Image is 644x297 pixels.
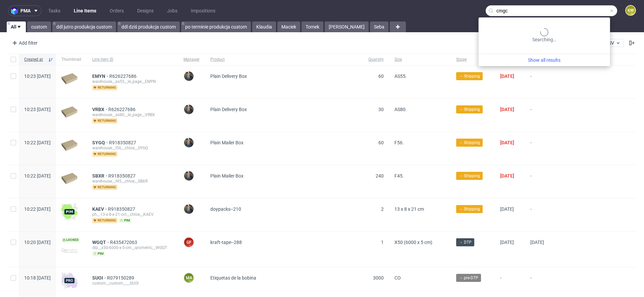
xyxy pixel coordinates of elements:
[500,240,514,245] span: [DATE]
[163,5,181,16] a: Jobs
[92,240,110,245] a: WGQT
[92,73,109,79] a: EMYN
[456,57,489,62] span: Stage
[24,240,51,245] span: 10:20 [DATE]
[252,21,276,32] a: Klaudia
[92,107,108,112] a: VRBX
[394,57,445,62] span: Size
[373,275,384,281] span: 3000
[20,8,31,13] span: pma
[500,140,514,145] span: [DATE]
[61,106,77,118] img: plain-eco.9b3ba858dad33fd82c36.png
[325,21,369,32] a: [PERSON_NAME]
[500,173,514,179] span: [DATE]
[459,73,480,79] span: → Shipping
[459,140,480,146] span: → Shipping
[24,140,51,145] span: 10:22 [DATE]
[376,173,384,179] span: 240
[92,118,117,123] span: returning
[459,173,480,179] span: → Shipping
[92,57,173,62] span: Line item ID
[92,281,173,286] div: custom__custom____SUOI
[184,204,194,214] img: Maciej Sobola
[92,173,108,179] a: SBXR
[184,238,194,247] figcaption: GF
[370,21,388,32] a: Seba
[210,57,358,62] span: Product
[184,105,194,114] img: Maciej Sobola
[61,73,77,85] img: plain-eco.9b3ba858dad33fd82c36.png
[92,85,117,90] span: returning
[61,273,77,289] img: pro-icon.017ec5509f39f3e742e3.png
[92,185,117,190] span: returning
[61,57,82,62] span: Thumbnail
[92,151,117,157] span: returning
[24,107,51,112] span: 10:23 [DATE]
[24,73,51,79] span: 10:23 [DATE]
[481,28,607,43] div: Searching…
[108,206,137,212] a: R918350827
[110,240,139,245] a: R435472063
[106,5,128,16] a: Orders
[92,218,117,223] span: returning
[459,239,472,245] span: → DTP
[92,79,173,84] div: warehouse__as55__le_page__EMYN
[210,275,256,281] span: Etiquetas de la bobina
[108,107,137,112] span: R626227686
[24,57,45,62] span: Created at
[109,73,138,79] a: R626227686
[107,275,136,281] a: R079150289
[381,206,384,212] span: 2
[27,21,51,32] a: custom
[184,138,194,147] img: Maciej Sobola
[459,206,480,212] span: → Shipping
[61,140,77,151] img: plain-eco.9b3ba858dad33fd82c36.png
[92,179,173,184] div: warehouse__f45__chloe__SBXR
[24,275,51,281] span: 10:18 [DATE]
[394,140,404,145] span: F56.
[52,21,116,32] a: ddl jutro produkcja custom
[61,237,80,243] span: Locked
[530,206,554,223] span: -
[7,21,26,32] a: All
[117,21,180,32] a: ddl dziś produkcja custom
[187,5,219,16] a: Impositions
[378,73,384,79] span: 60
[92,212,173,217] div: ph__13-x-8-x-21-cm__chloe__KAEV
[92,245,173,250] div: dlp__x50-6000-x-5-cm__qrometric__WGQT
[530,107,554,123] span: -
[184,171,194,181] img: Maciej Sobola
[500,275,520,290] span: -
[394,173,404,179] span: F45.
[24,173,51,179] span: 10:22 [DATE]
[210,240,242,245] span: kraft-tape--288
[92,275,107,281] a: SUOI
[92,145,173,151] div: warehouse__f56__chloe__SYGQ
[368,57,384,62] span: Quantity
[210,107,247,112] span: Plain Delivery Box
[530,140,554,157] span: -
[394,107,407,112] span: AS80.
[500,206,514,212] span: [DATE]
[92,112,173,117] div: warehouse__as80__le_page__VRBX
[530,173,554,190] span: -
[530,275,554,290] span: -
[500,73,514,79] span: [DATE]
[530,73,554,90] span: -
[9,38,39,48] div: Add filter
[394,73,407,79] span: AS55.
[181,21,251,32] a: po terminie produkcja custom
[92,140,109,145] span: SYGQ
[378,140,384,145] span: 60
[108,173,137,179] a: R918350827
[92,206,108,212] a: KAEV
[378,107,384,112] span: 30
